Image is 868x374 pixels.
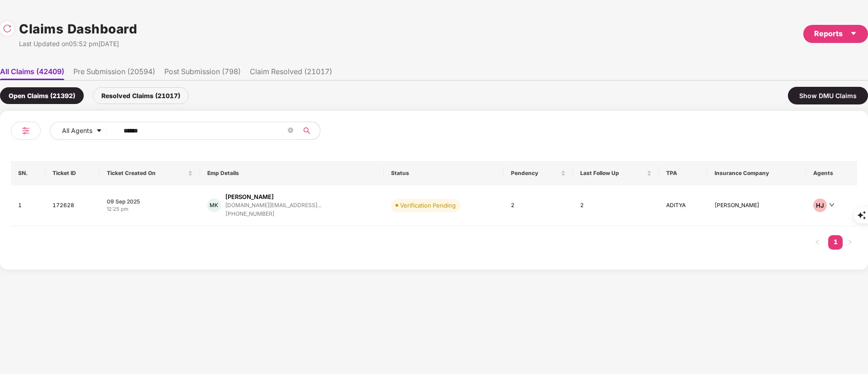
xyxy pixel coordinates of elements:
[580,170,645,177] span: Last Follow Up
[511,170,559,177] span: Pendency
[100,161,200,185] th: Ticket Created On
[573,161,659,185] th: Last Follow Up
[813,199,827,212] div: HJ
[107,170,186,177] span: Ticket Created On
[829,202,835,208] span: down
[806,161,857,185] th: Agents
[504,161,573,185] th: Pendency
